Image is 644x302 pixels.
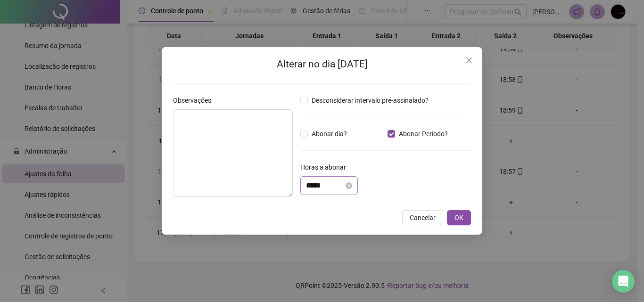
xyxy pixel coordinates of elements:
div: Open Intercom Messenger [612,270,635,293]
span: close-circle [346,182,352,189]
span: Abonar Período? [395,129,452,139]
span: Abonar dia? [308,129,351,139]
span: Desconsiderar intervalo pré-assinalado? [308,95,432,106]
button: Close [462,53,477,68]
h2: Alterar no dia [DATE] [173,57,471,72]
span: OK [454,212,463,223]
button: Cancelar [402,210,443,225]
span: Cancelar [410,212,436,223]
label: Horas a abonar [300,162,352,172]
label: Observações [173,95,217,106]
button: OK [447,210,471,225]
span: close [465,57,473,64]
